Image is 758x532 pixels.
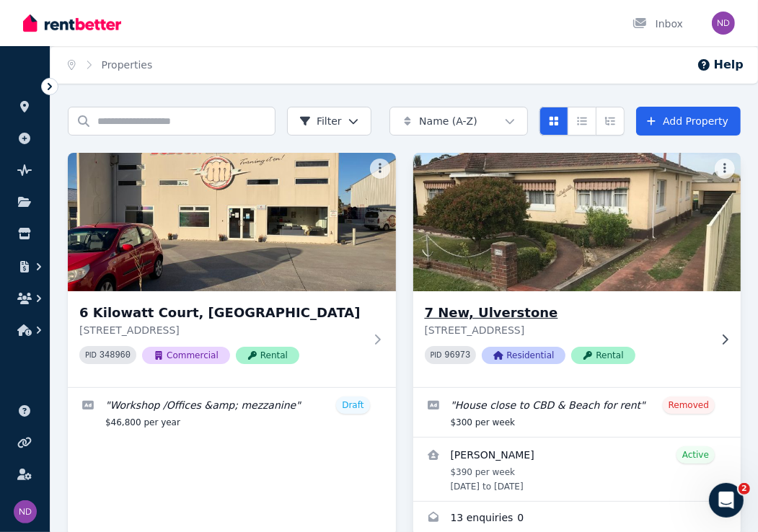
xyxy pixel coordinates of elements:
[444,350,470,360] code: 96973
[715,159,735,179] button: More options
[709,483,744,518] iframe: Intercom live chat
[739,483,750,495] span: 2
[14,500,37,523] img: NEVILLE DOBSON
[236,347,299,364] span: Rental
[413,438,741,501] a: View details for Kim Martens
[299,114,342,128] span: Filter
[100,350,131,360] code: 348960
[287,107,371,136] button: Filter
[68,153,396,387] a: 6 Kilowatt Court, Ulverstone6 Kilowatt Court, [GEOGRAPHIC_DATA][STREET_ADDRESS]PID 348960Commerci...
[425,323,710,337] p: [STREET_ADDRESS]
[370,159,390,179] button: More options
[539,107,568,136] button: Card view
[413,388,741,437] a: Edit listing: House close to CBD & Beach for rent
[85,351,97,359] small: PID
[68,388,396,437] a: Edit listing: Workshop /Offices &amp; mezzanine
[482,347,565,364] span: Residential
[419,114,477,128] span: Name (A-Z)
[712,12,735,35] img: NEVILLE DOBSON
[596,107,625,136] button: Expanded list view
[50,46,169,84] nav: Breadcrumb
[568,107,596,136] button: Compact list view
[431,351,442,359] small: PID
[68,153,396,291] img: 6 Kilowatt Court, Ulverstone
[23,12,121,34] img: RentBetter
[571,347,635,364] span: Rental
[413,153,741,387] a: 7 New, Ulverstone7 New, Ulverstone[STREET_ADDRESS]PID 96973ResidentialRental
[79,303,364,323] h3: 6 Kilowatt Court, [GEOGRAPHIC_DATA]
[539,107,625,136] div: View options
[389,107,528,136] button: Name (A-Z)
[425,303,710,323] h3: 7 New, Ulverstone
[142,347,230,364] span: Commercial
[636,107,741,136] a: Add Property
[79,323,364,337] p: [STREET_ADDRESS]
[102,59,153,71] a: Properties
[697,56,744,74] button: Help
[405,149,749,295] img: 7 New, Ulverstone
[633,17,683,31] div: Inbox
